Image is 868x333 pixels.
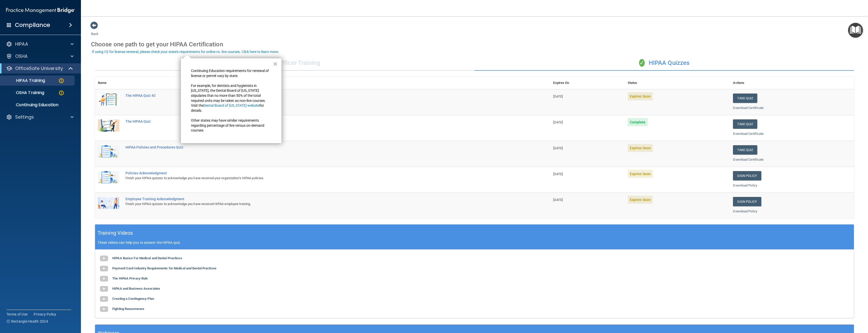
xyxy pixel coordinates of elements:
[848,23,863,38] button: Open Resource Center
[191,68,271,78] p: Continuing Education requirements for renewal of license or permit vary by state.
[204,103,259,107] a: Dental Board of [US_STATE] website
[99,274,109,284] img: gray_youtube_icon.38fcd6cc.png
[125,201,525,207] div: Finish your HIPAA quizzes to acknowledge you have received HIPAA employee training.
[733,158,764,161] a: Download Certificate
[125,94,525,98] div: The HIPAA Quiz #2
[15,114,34,120] p: Settings
[733,197,761,206] a: Sign Policy
[273,60,278,68] button: Close
[733,171,761,180] a: Sign Policy
[125,145,525,149] div: HIPAA Policies and Procedures Quiz
[733,94,757,103] button: Take Quiz
[99,304,109,314] img: gray_youtube_icon.38fcd6cc.png
[3,78,45,83] p: HIPAA Training
[58,90,64,96] img: warning-circle.0cc9ac19.png
[553,172,563,176] span: [DATE]
[181,58,282,143] div: HIPAA Training Disclaimer
[15,22,50,29] h4: Compliance
[733,132,764,136] a: Download Certificate
[15,53,28,59] p: OSHA
[112,276,148,280] b: The HIPAA Privacy Rule
[474,55,854,71] div: HIPAA Quizzes
[95,77,122,89] th: Name
[112,307,144,311] b: Fighting Ransomware
[628,118,648,126] span: Complete
[3,90,44,95] p: OSHA Training
[15,65,63,71] p: OfficeSafe University
[58,78,64,84] img: warning-circle.0cc9ac19.png
[125,119,525,123] div: The HIPAA Quiz
[92,50,279,53] div: If using CE for license renewal, please check your state's requirements for online vs. live cours...
[15,41,28,47] p: HIPAA
[7,312,28,317] a: Terms of Use
[99,253,109,264] img: gray_youtube_icon.38fcd6cc.png
[99,284,109,294] img: gray_youtube_icon.38fcd6cc.png
[125,197,525,201] div: Employee Training Acknowledgment
[98,229,133,237] h5: Training Videos
[91,26,98,36] a: Back
[191,103,265,113] span: for details.
[98,240,851,245] p: These videos can help you to answer the HIPAA quiz
[3,102,72,107] p: Continuing Education
[628,196,653,204] span: Expires Soon
[733,183,757,187] a: Download Policy
[733,106,764,110] a: Download Certificate
[112,266,216,270] b: Payment Card Industry Requirements for Medical and Dental Practices
[550,77,624,89] th: Expires On
[639,59,645,67] span: ✓
[553,146,563,150] span: [DATE]
[628,92,653,100] span: Expires Soon
[99,264,109,274] img: gray_youtube_icon.38fcd6cc.png
[628,144,653,152] span: Expires Soon
[730,77,854,89] th: Actions
[553,198,563,202] span: [DATE]
[112,287,160,290] b: HIPAA and Business Associates
[6,5,75,15] img: PMB logo
[733,145,757,155] button: Take Quiz
[553,95,563,98] span: [DATE]
[7,319,48,324] span: Ⓒ Rectangle Health 2024
[553,120,563,124] span: [DATE]
[91,37,858,52] div: Choose one path to get your HIPAA Certification
[733,209,757,213] a: Download Policy
[99,294,109,304] img: gray_youtube_icon.38fcd6cc.png
[95,55,474,71] div: HIPAA Officer Training
[625,77,730,89] th: Status
[125,175,525,181] div: Finish your HIPAA quizzes to acknowledge you have received your organization’s HIPAA policies.
[34,312,56,317] a: Privacy Policy
[112,256,182,260] b: HIPAA Basics For Medical and Dental Practices
[191,84,267,107] span: For example, for dentists and hygienists in [US_STATE], the Dental Board of [US_STATE] stipulates...
[112,297,154,301] b: Creating a Contingency Plan
[191,118,271,133] p: Other states may have similar requirements regarding percentage of live versus on-demand courses.
[125,171,525,175] div: Policies Acknowledgment
[733,119,757,129] button: Take Quiz
[628,170,653,178] span: Expires Soon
